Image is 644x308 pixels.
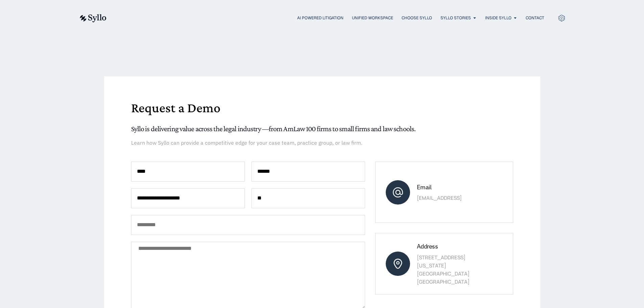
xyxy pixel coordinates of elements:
[417,183,431,191] span: Email
[402,15,432,21] a: Choose Syllo
[297,15,343,21] a: AI Powered Litigation
[79,14,106,22] img: syllo
[485,15,511,21] a: Inside Syllo
[120,15,544,21] nav: Menu
[120,15,544,21] div: Menu Toggle
[417,254,492,286] p: [STREET_ADDRESS] [US_STATE][GEOGRAPHIC_DATA] [GEOGRAPHIC_DATA]
[417,194,492,202] p: [EMAIL_ADDRESS]
[526,15,544,21] a: Contact
[417,242,438,250] span: Address
[352,15,393,21] a: Unified Workspace
[131,124,513,133] h5: Syllo is delivering value across the legal industry —from AmLaw 100 firms to small firms and law ...
[131,139,513,147] p: Learn how Syllo can provide a competitive edge for your case team, practice group, or law firm.
[440,15,471,21] a: Syllo Stories
[131,101,513,115] h1: Request a Demo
